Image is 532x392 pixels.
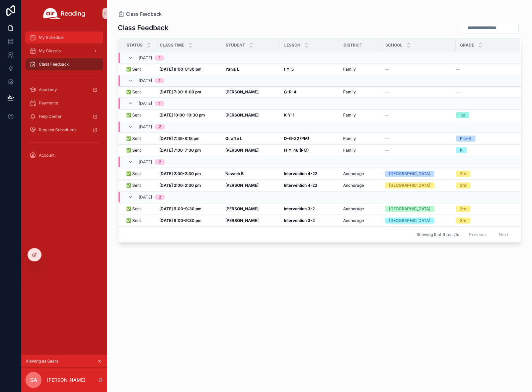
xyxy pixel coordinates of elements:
a: [DATE] 2:00-2:30 pm [159,183,217,188]
a: H-Y-48 (PM) [284,148,335,153]
a: ✅ Sent [126,183,151,188]
strong: [DATE] 10:00-10:30 pm [159,112,205,117]
a: 3rd [456,182,512,188]
span: -- [385,136,389,141]
span: Class Feedback [39,62,69,67]
strong: G-R-4 [284,89,296,94]
a: Academy [25,84,103,96]
a: 3rd [456,206,512,212]
strong: Intervention 3-2 [284,206,315,211]
span: Request Substitutes [39,127,76,133]
a: -- [385,89,452,95]
a: D-G-32 (PM) [284,136,335,141]
a: [PERSON_NAME] [225,148,276,153]
a: [DATE] 10:00-10:30 pm [159,112,217,118]
a: [PERSON_NAME] [225,206,276,212]
span: -- [385,112,389,118]
span: [DATE] [139,159,152,165]
a: [GEOGRAPHIC_DATA] [385,182,452,188]
a: -- [385,136,452,141]
span: Student [226,43,245,48]
span: [DATE] [139,78,152,83]
span: My Schedule [39,35,64,40]
a: -- [385,112,452,118]
span: -- [385,89,389,95]
div: 1 [159,78,160,83]
span: -- [456,67,460,72]
a: Intervention 3-2 [284,206,335,212]
a: [GEOGRAPHIC_DATA] [385,171,452,177]
strong: [PERSON_NAME] [225,206,258,211]
div: 2 [159,159,161,165]
strong: [DATE] 2:00-2:30 pm [159,183,201,188]
span: Grade [460,43,474,48]
a: [PERSON_NAME] [225,112,276,118]
div: 3rd [460,171,466,177]
a: ✅ Sent [126,89,151,95]
div: 2 [159,124,161,130]
span: Lesson [284,43,300,48]
a: ✅ Sent [126,218,151,223]
a: ✅ Sent [126,206,151,212]
strong: H-Y-48 (PM) [284,148,309,153]
span: ✅ Sent [126,171,141,176]
strong: [DATE] 7:30-8:00 pm [159,89,201,94]
span: -- [385,148,389,153]
strong: [DATE] 9:00-9:30 pm [159,206,202,211]
div: [GEOGRAPHIC_DATA] [389,182,430,188]
div: K [460,147,463,153]
a: Yanis L [225,67,276,72]
strong: Yanis L [225,67,239,72]
span: ✅ Sent [126,136,141,141]
a: Class Feedback [118,11,162,17]
strong: I-Y-5 [284,67,294,72]
a: Anchorage [343,171,377,176]
strong: [PERSON_NAME] [225,183,258,188]
a: ✅ Sent [126,171,151,176]
a: Intervention 3-2 [284,218,335,223]
span: [DATE] [139,101,152,106]
a: K-Y-1 [284,112,335,118]
span: ✅ Sent [126,112,141,118]
a: [DATE] 7:00-7:30 pm [159,148,217,153]
strong: [PERSON_NAME] [225,148,258,153]
span: My Classes [39,48,61,54]
strong: Giraffe L [225,136,242,141]
a: [DATE] 8:00-8:30 pm [159,67,217,72]
span: ✅ Sent [126,89,141,95]
span: [DATE] [139,194,152,200]
div: 3rd [460,206,466,212]
a: Family [343,148,377,153]
span: ✅ Sent [126,218,141,223]
a: Family [343,67,377,72]
span: ✅ Sent [126,206,141,212]
span: ✅ Sent [126,183,141,188]
span: Family [343,148,356,153]
a: Class Feedback [25,58,103,70]
a: Family [343,112,377,118]
div: 3rd [460,182,466,188]
strong: [PERSON_NAME] [225,89,258,94]
a: Intervention 4-22 [284,183,335,188]
a: [GEOGRAPHIC_DATA] [385,206,452,212]
a: Payments [25,97,103,109]
span: Class Feedback [126,11,162,17]
a: ✅ Sent [126,148,151,153]
div: scrollable content [21,27,107,170]
a: [DATE] 2:00-2:30 pm [159,171,217,176]
span: -- [385,67,389,72]
a: [GEOGRAPHIC_DATA] [385,218,452,224]
strong: [PERSON_NAME] [225,218,258,223]
a: [DATE] 9:00-9:30 pm [159,206,217,212]
a: ✅ Sent [126,136,151,141]
strong: [DATE] 7:45-8:15 pm [159,136,200,141]
strong: K-Y-1 [284,112,294,117]
strong: Nevaeh B [225,171,244,176]
strong: [DATE] 9:00-9:30 pm [159,218,202,223]
a: K [456,147,512,153]
div: [GEOGRAPHIC_DATA] [389,218,430,224]
a: -- [385,148,452,153]
a: G-R-4 [284,89,335,95]
span: Family [343,67,356,72]
p: [PERSON_NAME] [47,377,85,383]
